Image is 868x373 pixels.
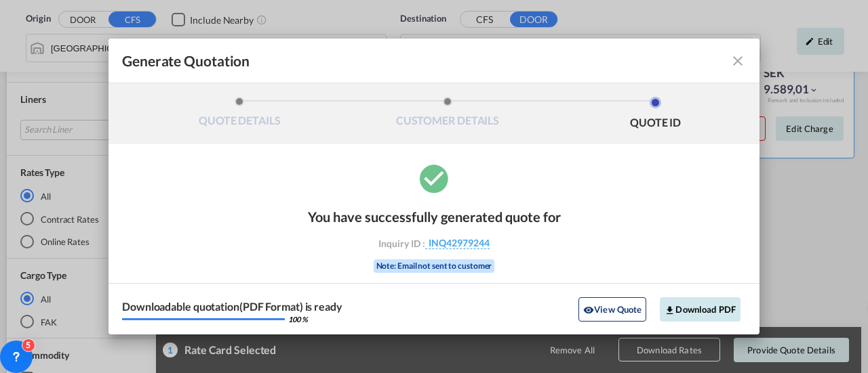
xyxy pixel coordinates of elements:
div: Downloadable quotation(PDF Format) is ready [122,301,342,312]
md-icon: icon-eye [583,305,594,315]
div: You have successfully generated quote for [308,209,561,225]
li: CUSTOMER DETAILS [344,97,552,133]
md-icon: icon-checkbox-marked-circle [417,161,451,195]
md-icon: icon-close fg-AAA8AD cursor m-0 [730,53,746,69]
div: 100 % [288,315,308,323]
button: Download PDF [660,297,741,322]
span: INQ42979244 [425,237,490,249]
md-icon: icon-download [665,305,675,315]
md-dialog: Generate QuotationQUOTE ... [108,39,759,334]
div: Inquiry ID : [355,237,513,249]
div: Note: Email not sent to customer [374,259,495,273]
li: QUOTE ID [551,97,759,133]
li: QUOTE DETAILS [136,97,344,133]
button: icon-eyeView Quote [578,297,646,322]
span: Generate Quotation [122,52,250,70]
